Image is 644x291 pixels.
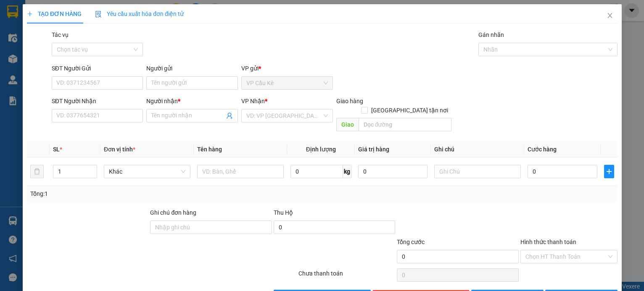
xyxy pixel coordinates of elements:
[343,165,351,178] span: kg
[367,106,451,115] span: [GEOGRAPHIC_DATA] tận nơi
[51,64,143,73] div: SĐT Người Gửi
[3,37,63,45] span: 0865982520 -
[3,47,20,55] span: GIAO:
[336,118,358,131] span: Giao
[3,58,35,67] span: Cước rồi:
[45,37,63,45] span: TOÀN
[28,5,98,13] strong: BIÊN NHẬN GỬI HÀNG
[434,165,521,178] input: Ghi Chú
[37,58,63,67] span: 25.000
[24,28,82,36] span: VP Trà Vinh (Hàng)
[297,269,396,283] div: Chưa thanh toán
[606,12,613,19] span: close
[27,10,82,17] span: TẠO ĐƠN HÀNG
[431,141,524,158] th: Ghi chú
[51,31,68,38] label: Tác vụ
[528,146,557,153] span: Cước hàng
[30,165,44,178] button: delete
[358,118,451,131] input: Dọc đường
[146,64,238,73] div: Người gửi
[53,16,103,24] span: [PERSON_NAME]
[95,10,184,17] span: Yêu cầu xuất hóa đơn điện tử
[604,165,614,178] button: plus
[598,4,621,28] button: Close
[146,96,238,106] div: Người nhận
[274,209,293,216] span: Thu Hộ
[478,31,504,38] label: Gán nhãn
[226,112,233,119] span: user-add
[604,168,613,175] span: plus
[520,239,576,245] label: Hình thức thanh toán
[397,239,425,245] span: Tổng cước
[150,209,196,216] label: Ghi chú đơn hàng
[53,146,60,153] span: SL
[17,16,103,24] span: VP Cầu Kè -
[241,64,333,73] div: VP gửi
[51,96,143,106] div: SĐT Người Nhận
[306,146,335,153] span: Định lượng
[3,28,123,36] p: NHẬN:
[246,77,328,89] span: VP Cầu Kè
[95,11,102,18] img: icon
[197,146,222,153] span: Tên hàng
[27,11,33,17] span: plus
[358,146,389,153] span: Giá trị hàng
[197,165,283,178] input: VD: Bàn, Ghế
[150,221,272,234] input: Ghi chú đơn hàng
[241,98,265,104] span: VP Nhận
[358,165,428,178] input: 0
[104,146,135,153] span: Đơn vị tính
[109,165,185,178] span: Khác
[336,98,363,104] span: Giao hàng
[30,189,249,198] div: Tổng: 1
[3,16,123,24] p: GỬI:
